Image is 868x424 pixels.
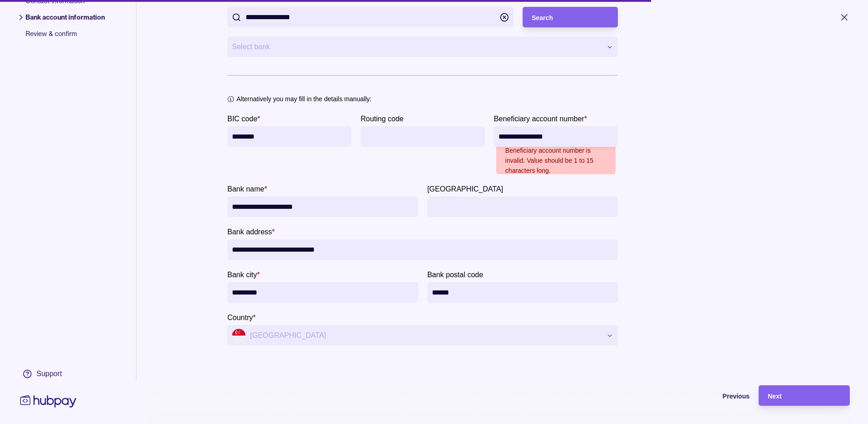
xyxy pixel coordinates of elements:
p: [GEOGRAPHIC_DATA] [427,185,503,193]
label: Country [227,312,256,323]
p: Routing code [360,115,403,123]
input: Bank province [432,196,614,217]
input: Bank city [232,282,414,303]
input: Beneficiary account number [498,126,613,147]
p: Bank address [227,228,272,236]
p: Bank name [227,185,264,193]
label: BIC code [227,113,260,124]
label: Beneficiary account number [494,113,587,124]
span: Previous [723,393,750,400]
input: BIC code [232,126,347,147]
input: Routing code [365,126,480,147]
input: Bank postal code [432,282,614,303]
label: Bank province [427,183,503,194]
input: Bank address [232,239,613,260]
span: Next [768,393,781,400]
p: BIC code [227,115,257,123]
label: Bank postal code [427,269,483,280]
button: Next [759,385,850,406]
label: Bank address [227,226,275,237]
button: Search [523,7,618,27]
label: Bank name [227,183,267,194]
button: Previous [658,385,750,406]
p: Bank postal code [427,271,483,279]
input: Search bank [246,7,495,27]
span: Review & confirm [26,29,105,46]
p: Bank city [227,271,257,279]
input: bankName [232,196,414,217]
p: Alternatively you may fill in the details manually: [236,94,371,104]
p: Country [227,314,253,321]
span: Bank account information [26,13,105,29]
label: Routing code [360,113,403,124]
p: Beneficiary account number [494,115,584,123]
div: Support [36,369,62,379]
span: Search [532,14,553,21]
label: Bank city [227,269,260,280]
p: Beneficiary account number is invalid. Value should be 1 to 15 characters long. [505,145,606,176]
button: Close [828,7,861,27]
a: Support [18,364,78,383]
